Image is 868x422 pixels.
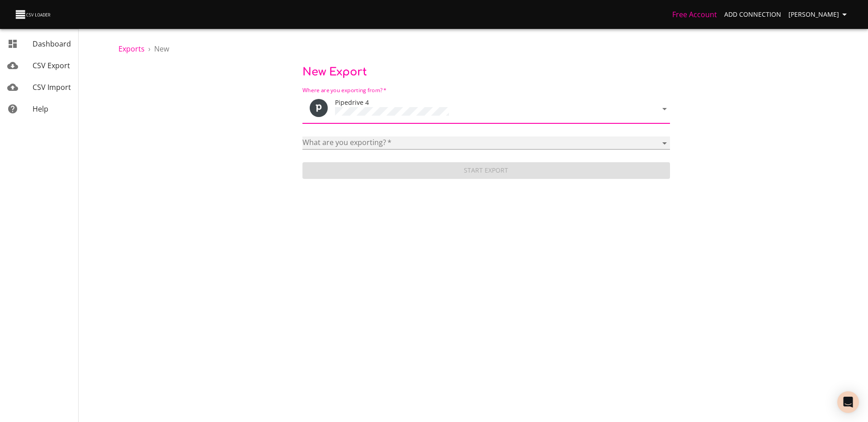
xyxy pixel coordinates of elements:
[118,44,145,54] a: Exports
[302,94,670,124] div: ToolPipedrive 4
[721,6,785,23] a: Add Connection
[302,66,367,78] span: New Export
[724,9,781,20] span: Add Connection
[302,88,387,93] label: Where are you exporting from?
[310,99,328,117] img: Pipedrive
[33,82,71,92] span: CSV Import
[785,6,854,23] button: [PERSON_NAME]
[310,99,328,117] div: Tool
[837,391,859,413] div: Open Intercom Messenger
[148,43,151,54] li: ›
[154,44,169,54] span: New
[672,9,717,19] a: Free Account
[33,61,70,70] span: CSV Export
[33,39,71,49] span: Dashboard
[14,8,52,21] img: CSV Loader
[788,9,850,20] span: [PERSON_NAME]
[335,98,369,107] span: Pipedrive 4
[33,104,48,114] span: Help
